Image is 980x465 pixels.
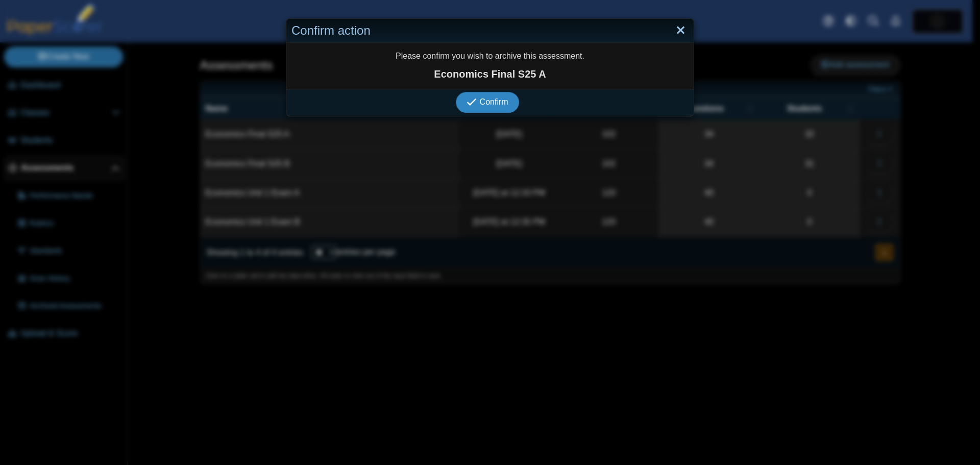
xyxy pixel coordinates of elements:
span: Confirm [480,97,508,106]
div: Confirm action [286,19,694,43]
a: Close [673,22,689,39]
strong: Economics Final S25 A [291,67,689,81]
div: Please confirm you wish to archive this assessment. [286,43,694,89]
button: Confirm [456,92,519,112]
